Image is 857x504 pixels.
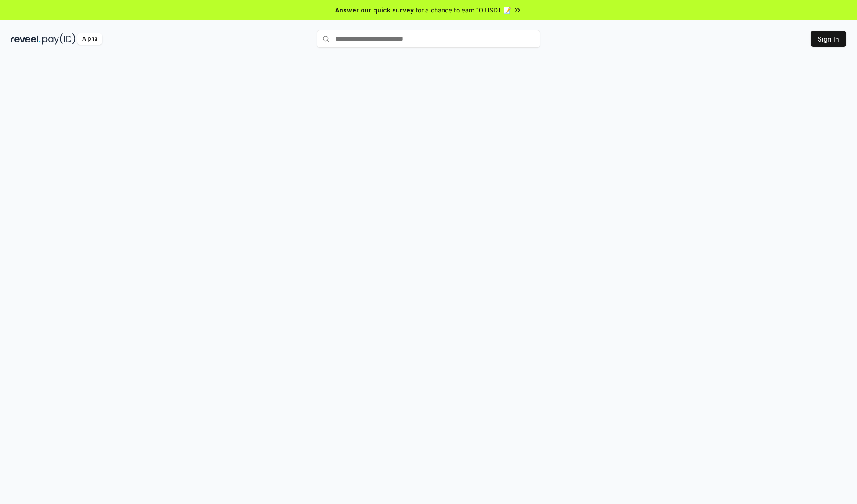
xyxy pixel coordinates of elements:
img: pay_id [42,33,75,45]
span: Answer our quick survey [335,5,414,15]
span: for a chance to earn 10 USDT 📝 [416,5,511,15]
button: Sign In [811,31,846,47]
img: reveel_dark [11,33,41,45]
div: Alpha [77,33,102,45]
